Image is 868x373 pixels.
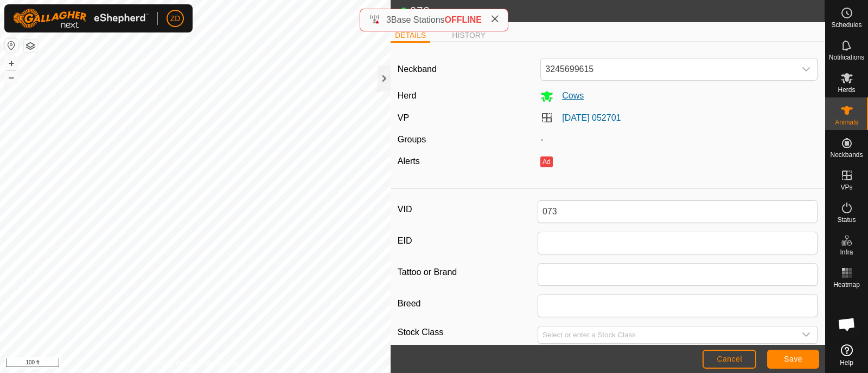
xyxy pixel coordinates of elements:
a: Privacy Policy [152,359,193,369]
span: Herds [838,87,855,93]
label: Neckband [398,63,437,76]
label: Groups [398,135,426,144]
h2: 073 [397,4,825,18]
li: HISTORY [448,30,490,41]
span: 3 [386,15,391,24]
span: Infra [840,249,853,256]
span: Notifications [829,54,864,61]
div: dropdown trigger [795,58,817,80]
label: Alerts [398,156,420,166]
label: Breed [398,295,538,313]
span: Animals [835,119,858,126]
span: Cancel [717,355,742,363]
span: Base Stations [391,15,445,24]
span: Save [784,355,802,363]
span: VPs [840,184,852,191]
span: Schedules [831,22,861,28]
img: Gallagher Logo [13,9,149,28]
label: VP [398,113,409,122]
span: ZD [170,13,181,24]
label: Tattoo or Brand [398,263,538,282]
div: dropdown trigger [795,326,817,343]
span: Heatmap [833,282,860,288]
button: + [5,57,18,70]
span: OFFLINE [445,15,482,24]
div: - [536,133,822,146]
input: Select or enter a Stock Class [538,326,795,343]
button: Save [767,350,819,369]
div: Open chat [831,308,863,341]
label: EID [398,232,538,250]
label: Stock Class [398,326,538,339]
a: Contact Us [206,359,238,369]
button: Ad [540,156,552,167]
button: Cancel [703,350,756,369]
a: [DATE] 052701 [562,113,621,122]
button: Reset Map [5,39,18,52]
span: Neckbands [830,152,863,158]
button: – [5,71,18,84]
span: Cows [553,91,584,100]
span: 3245699615 [541,58,795,80]
label: Herd [398,91,417,100]
label: VID [398,200,538,219]
span: Status [837,217,856,223]
li: DETAILS [391,30,430,43]
a: Help [825,340,868,370]
span: Help [840,359,853,366]
button: Map Layers [24,40,37,53]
